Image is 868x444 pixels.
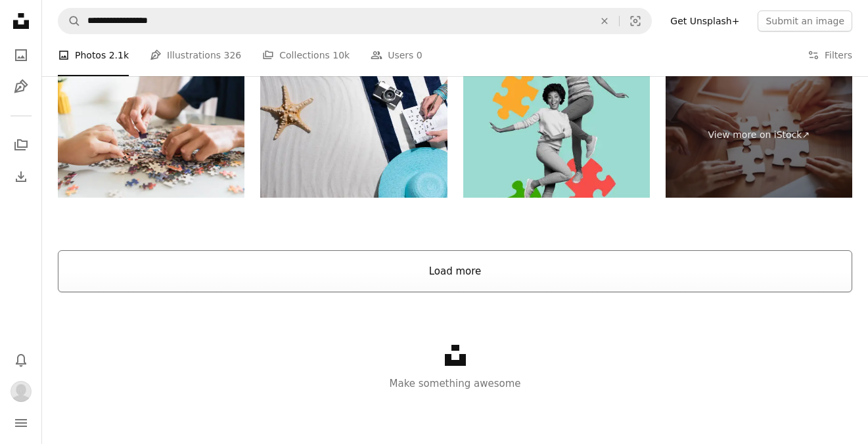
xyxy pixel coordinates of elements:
a: Home — Unsplash [8,8,34,37]
a: Users 0 [371,34,423,76]
img: Detail of hands looking for puzzle pieces [58,74,244,198]
button: Load more [58,250,852,292]
button: Filters [808,34,852,76]
a: Photos [8,42,34,68]
button: Submit an image [758,11,852,32]
a: Download History [8,164,34,190]
a: Illustrations 326 [150,34,241,76]
a: Collections 10k [262,34,350,76]
span: 0 [417,48,423,62]
button: Search Unsplash [58,9,81,33]
a: Get Unsplash+ [662,11,747,32]
button: Clear [590,9,619,33]
a: Collections [8,132,34,158]
form: Find visuals sitewide [58,8,652,34]
span: 10k [332,48,350,62]
button: Profile [8,378,34,405]
button: Notifications [8,347,34,373]
a: View more on iStock↗ [666,74,852,198]
button: Menu [8,410,34,436]
span: 326 [224,48,242,62]
img: Avatar of user Jenn Baykan [11,381,32,402]
img: Vertical photo collage of two happy american business girls dance puzzle element jigsaw cooperati... [463,74,650,198]
p: Make something awesome [42,376,868,391]
button: Visual search [620,9,651,33]
img: Woman relaxing on the beach and solving crosswords [260,74,447,198]
a: Illustrations [8,74,34,100]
